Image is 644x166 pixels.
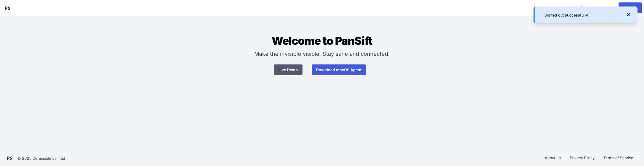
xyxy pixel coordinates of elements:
a: Updates [567,1,593,14]
a: Privacy Policy [565,155,599,162]
a: Terms of Service [599,155,638,162]
div: © 2025 Defensible Limited [17,156,65,161]
a: Log In [597,1,614,14]
p: Signed out successfully. [544,12,621,18]
span: Updates [570,2,591,13]
h1: Welcome to PanSift [272,34,372,48]
a: About Us [540,155,565,162]
p: Make the invisible visible. Stay sane and connected. [254,50,390,58]
a: Download macOS Agent [312,64,366,75]
a: Live Demo [274,64,303,75]
a: Sign Up [619,2,642,13]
